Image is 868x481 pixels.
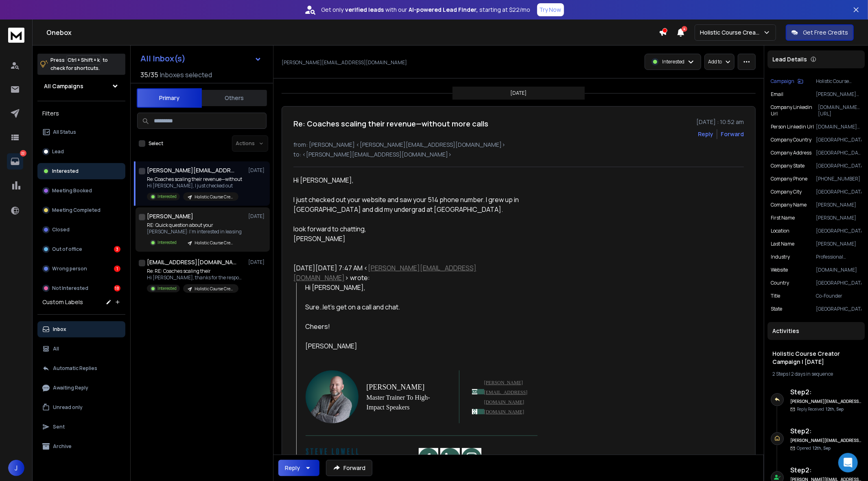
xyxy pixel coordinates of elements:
p: All Status [53,129,76,135]
img: facebook [419,448,438,468]
button: Try Now [537,3,564,16]
button: Forward [326,460,372,476]
p: title [771,293,780,299]
p: Automatic Replies [53,365,97,372]
p: Interested [157,285,177,292]
p: [GEOGRAPHIC_DATA] [816,228,861,234]
p: [GEOGRAPHIC_DATA] [816,280,861,286]
p: Company City [771,189,802,195]
span: 35 / 35 [140,70,158,80]
div: 3 [114,246,120,252]
button: Get Free Credits [786,24,854,41]
button: Primary [137,88,202,108]
button: Out of office3 [37,241,125,257]
p: Hi [PERSON_NAME], I just checked out [147,183,242,189]
p: Holistic Course Creator Campaign | [DATE] [195,286,234,292]
p: [GEOGRAPHIC_DATA] [816,306,861,312]
h6: Step 2 : [790,465,861,475]
h3: Custom Labels [42,298,83,306]
button: Closed [37,222,125,238]
div: Reply [285,464,300,472]
span: Ctrl + Shift + k [66,55,101,65]
p: Person Linkedin Url [771,124,814,130]
div: Sure..let’s get on a call and chat. Cheers! [306,302,531,331]
p: [PERSON_NAME] [816,202,861,208]
button: Others [202,89,267,107]
div: Hi [PERSON_NAME], [293,175,531,185]
p: website [771,267,788,273]
div: 18 [114,285,120,292]
h3: Inboxes selected [160,70,212,80]
span: 2 Steps [772,370,788,377]
span: 12th, Sep [813,445,831,451]
button: Interested [37,163,125,179]
img: linkedin [440,448,460,468]
p: Co-Founder [816,293,861,299]
p: Unread only [53,404,83,411]
button: All Status [37,124,125,140]
h6: [PERSON_NAME][EMAIL_ADDRESS][DOMAIN_NAME] [790,437,861,444]
p: Get Free Credits [803,28,848,37]
img: logo [8,28,24,43]
img: link-icon-2x.png [472,409,477,414]
p: Awaiting Reply [53,385,88,391]
p: Press to check for shortcuts. [50,56,108,72]
p: Re: RE: Coaches scaling their [147,268,245,274]
p: location [771,228,789,234]
p: Holistic Course Creator Campaign | [DATE] [195,240,234,246]
p: [PHONE_NUMBER] [816,176,861,182]
p: Get only with our starting at $22/mo [321,6,531,14]
p: Holistic Course Creator Campaign | [DATE] [816,78,861,85]
button: All Inbox(s) [134,50,268,67]
div: Hi [PERSON_NAME], [306,283,531,292]
p: Sent [53,424,65,430]
p: 22 [20,150,26,157]
button: Reply [698,130,713,138]
label: Select [149,140,163,147]
p: Interested [157,239,177,246]
button: Sent [37,419,125,435]
div: Forward [721,130,744,138]
p: Interested [52,168,79,174]
div: I just checked out your website and saw your 514 phone number. I grew up in [GEOGRAPHIC_DATA] and... [293,195,531,214]
p: State [771,306,782,312]
button: Automatic Replies [37,360,125,377]
p: Lead Details [772,55,807,63]
div: Master Trainer To High-Impact Speakers [367,393,447,412]
p: Opened [797,445,831,451]
div: [DATE][DATE] 7:47 AM < > wrote: [293,263,531,283]
p: [GEOGRAPHIC_DATA] [816,189,861,195]
p: Interested [662,59,684,65]
div: Open Intercom Messenger [838,453,858,472]
h1: All Inbox(s) [140,54,186,63]
a: [PERSON_NAME][EMAIL_ADDRESS][DOMAIN_NAME] [293,263,477,282]
button: J [8,460,24,476]
img: email-icon-2x.png [472,389,477,394]
p: [DOMAIN_NAME][URL][PERSON_NAME] [818,104,861,117]
h6: [PERSON_NAME][EMAIL_ADDRESS][DOMAIN_NAME] [790,398,861,405]
p: Meeting Completed [52,207,101,213]
p: Archive [53,443,72,450]
p: Holistic Course Creator [700,28,763,37]
button: All Campaigns [37,78,125,94]
span: 2 days in sequence [791,370,833,377]
p: Country [771,280,789,286]
p: [DOMAIN_NAME] [816,267,861,273]
h1: Re: Coaches scaling their revenue—without more calls [293,118,488,129]
span: 12th, Sep [826,406,844,412]
button: Meeting Booked [37,183,125,199]
p: Wrong person [52,266,87,272]
p: Reply Received [797,406,844,412]
p: [GEOGRAPHIC_DATA] [816,163,861,169]
button: Inbox [37,321,125,337]
p: Holistic Course Creator Campaign | [DATE] [195,194,234,200]
div: [PERSON_NAME] [293,234,531,244]
img: steve1-1-800x801-1.png [306,370,359,423]
p: [DATE] [248,259,267,266]
button: Awaiting Reply [37,380,125,396]
p: [PERSON_NAME]: I’m interested in leasing [147,229,242,235]
p: Hi [PERSON_NAME], thanks for the response. [147,274,245,281]
p: Try Now [540,6,562,14]
span: 4 [682,26,687,32]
